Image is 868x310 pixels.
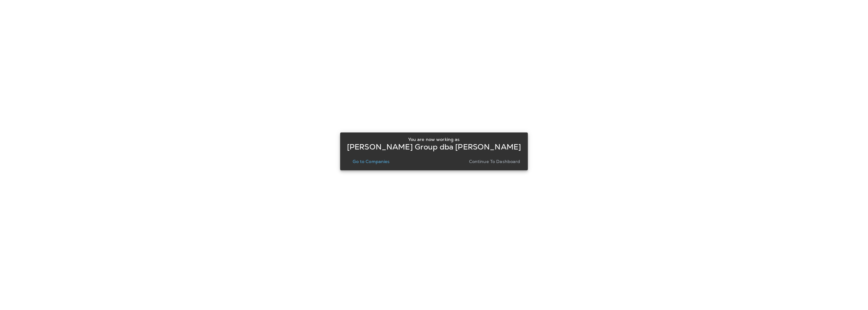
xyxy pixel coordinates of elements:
p: [PERSON_NAME] Group dba [PERSON_NAME] [347,144,521,149]
p: Continue to Dashboard [469,159,520,164]
button: Continue to Dashboard [466,157,523,166]
p: You are now working as [408,137,460,142]
p: Go to Companies [353,159,390,164]
button: Go to Companies [350,157,392,166]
